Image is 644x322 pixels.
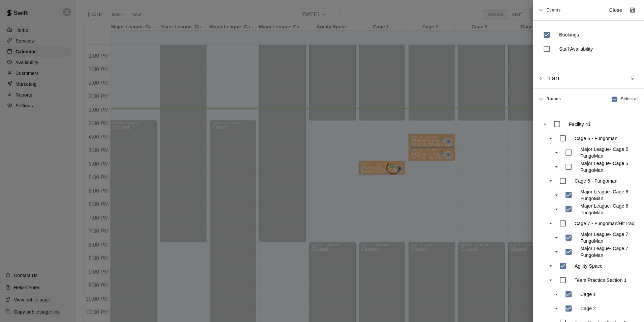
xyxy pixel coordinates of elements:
div: RoomsSelect all [533,89,644,110]
p: Cage 1 [580,291,596,298]
p: Cage 5 - Fungoman [575,135,617,142]
p: Cage 7 - Fungoman/HitTrax [575,220,634,227]
button: Manage filters [626,72,639,84]
p: Cage 6 - Fungoman [575,178,617,184]
p: Cage 2 [580,305,596,312]
p: Major League- Cage 5 FungoMan [580,146,635,159]
p: Major League- Cage 7 FungoMan [580,231,635,244]
p: Close [609,7,622,14]
p: Bookings [559,31,579,38]
p: Team Practice Section 1 [575,277,626,284]
p: Major League- Cage 6 FungoMan [580,203,635,216]
span: Filters [546,72,560,84]
p: Agility Space [575,263,603,269]
p: Major League- Cage 7 FungoMan [580,245,635,259]
p: Staff Availability [559,46,593,52]
p: Facility 41 [569,121,591,128]
p: Major League- Cage 6 FungoMan [580,188,635,202]
span: Events [546,4,561,16]
span: Select all [621,96,639,103]
div: FiltersManage filters [533,68,644,89]
button: Close sidebar [605,5,626,16]
span: Rooms [546,96,561,101]
p: Major League- Cage 5 FungoMan [580,160,635,173]
button: Save as default view [626,4,639,16]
